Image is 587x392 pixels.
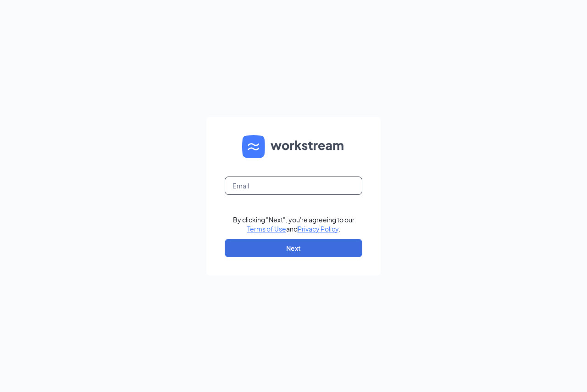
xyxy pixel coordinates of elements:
[242,135,345,158] img: WS logo and Workstream text
[225,177,362,195] input: Email
[225,239,362,257] button: Next
[298,225,338,233] a: Privacy Policy
[233,215,354,233] div: By clicking "Next", you're agreeing to our and .
[247,225,286,233] a: Terms of Use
